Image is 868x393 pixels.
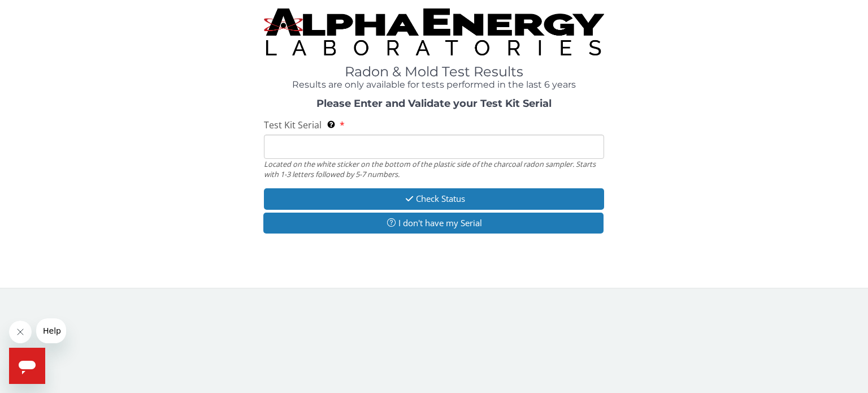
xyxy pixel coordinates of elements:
[264,119,322,131] span: Test Kit Serial
[316,97,552,110] strong: Please Enter and Validate your Test Kit Serial
[9,348,45,384] iframe: Button to launch messaging window
[9,321,32,343] iframe: Close message
[264,188,604,209] button: Check Status
[263,213,604,234] button: I don't have my Serial
[264,159,604,180] div: Located on the white sticker on the bottom of the plastic side of the charcoal radon sampler. Sta...
[36,318,66,343] iframe: Message from company
[264,8,604,55] img: TightCrop.jpg
[264,64,604,79] h1: Radon & Mold Test Results
[264,80,604,90] h4: Results are only available for tests performed in the last 6 years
